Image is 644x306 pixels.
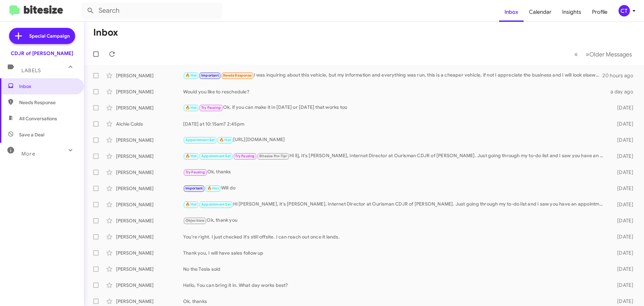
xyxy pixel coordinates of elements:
div: CT [619,5,630,16]
span: Inbox [19,83,76,90]
input: Search [81,3,222,19]
div: [PERSON_NAME] [116,217,183,224]
div: [PERSON_NAME] [116,88,183,95]
div: [URL][DOMAIN_NAME] [183,136,606,144]
span: Try Pausing [235,154,255,158]
span: Save a Deal [19,131,44,138]
div: [PERSON_NAME] [116,282,183,289]
div: No the Tesla sold [183,266,606,272]
span: 🔥 Hot [185,73,197,78]
div: [PERSON_NAME] [116,266,183,272]
div: [DATE] at 10:15am? 2:45pm [183,121,606,127]
span: Objections [185,218,205,223]
div: [PERSON_NAME] [116,137,183,143]
div: [DATE] [606,137,639,143]
div: [PERSON_NAME] [116,169,183,176]
span: Important [201,73,219,78]
span: Needs Response [223,73,252,78]
div: [DATE] [606,298,639,305]
div: [DATE] [606,266,639,272]
a: Calendar [524,2,557,22]
div: [DATE] [606,153,639,160]
div: I was inquiring about this vehicle, but my information and everything was run, this is a cheaper ... [183,72,602,79]
a: Inbox [499,2,524,22]
button: Previous [570,47,582,61]
div: Ok, if you can make it in [DATE] or [DATE] that works too [183,104,606,112]
h1: Inbox [93,27,118,38]
span: 🔥 Hot [185,154,197,158]
div: [PERSON_NAME] [116,72,183,79]
div: [DATE] [606,104,639,111]
div: [PERSON_NAME] [116,233,183,240]
span: 🔥 Hot [219,138,231,142]
div: You're right. I just checked it's still offsite. I can reach out once it lands. [183,233,606,240]
div: Ok, thank you [183,217,606,224]
span: Important [185,186,203,190]
div: Ok, thanks [183,168,606,176]
div: Hi [PERSON_NAME], it's [PERSON_NAME], Internet Director at Ourisman CDJR of [PERSON_NAME]. Just g... [183,201,606,208]
div: [PERSON_NAME] [116,201,183,208]
a: Profile [587,2,613,22]
div: [PERSON_NAME] [116,185,183,192]
div: a day ago [606,88,639,95]
nav: Page navigation example [571,47,636,61]
span: All Conversations [19,115,57,122]
span: Labels [21,68,41,74]
a: Insights [557,2,587,22]
button: CT [613,5,637,16]
span: 🔥 Hot [207,186,219,190]
span: » [586,50,589,58]
div: [DATE] [606,250,639,256]
span: 🔥 Hot [185,202,197,207]
div: [DATE] [606,217,639,224]
span: Bitesize Pro-Tip! [259,154,287,158]
div: [PERSON_NAME] [116,153,183,160]
div: CDJR of [PERSON_NAME] [11,50,73,57]
div: [DATE] [606,169,639,176]
div: Will do [183,184,606,192]
div: Hello, You can bring it in. What day works best? [183,282,606,289]
div: [DATE] [606,185,639,192]
div: Hi Ej, it's [PERSON_NAME], Internet Director at Ourisman CDJR of [PERSON_NAME]. Just going throug... [183,152,606,160]
div: [DATE] [606,121,639,127]
div: [PERSON_NAME] [116,298,183,305]
div: [DATE] [606,201,639,208]
div: Would you like to reschedule? [183,88,606,95]
span: Try Pausing [185,170,205,174]
div: [DATE] [606,233,639,240]
span: Appointment Set [201,154,231,158]
button: Next [582,47,636,61]
span: Older Messages [589,51,632,58]
span: 🔥 Hot [185,105,197,110]
span: Needs Response [19,99,76,106]
a: Special Campaign [9,28,75,44]
div: [PERSON_NAME] [116,250,183,256]
div: Thank you, I will have sales follow up [183,250,606,256]
div: [PERSON_NAME] [116,104,183,111]
span: Try Pausing [201,105,221,110]
span: Appointment Set [185,138,215,142]
div: Ok, thanks [183,298,606,305]
span: « [574,50,578,58]
div: [DATE] [606,282,639,289]
div: 20 hours ago [602,72,639,79]
div: Aichie Colds [116,121,183,127]
span: Appointment Set [201,202,231,207]
span: Special Campaign [29,33,70,39]
span: More [21,151,35,157]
